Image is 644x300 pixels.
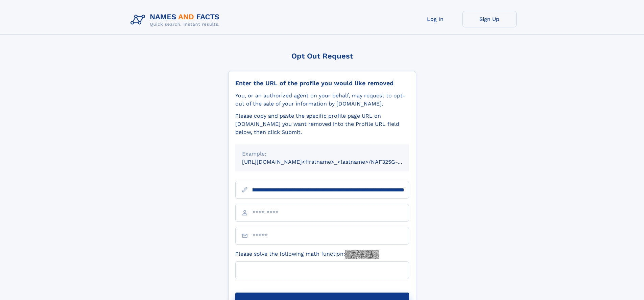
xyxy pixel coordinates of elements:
[242,159,422,165] small: [URL][DOMAIN_NAME]<firstname>_<lastname>/NAF325G-xxxxxxxx
[235,92,409,108] div: You, or an authorized agent on your behalf, may request to opt-out of the sale of your informatio...
[228,52,416,60] div: Opt Out Request
[242,150,402,158] div: Example:
[128,11,225,29] img: Logo Names and Facts
[462,11,517,27] a: Sign Up
[408,11,462,27] a: Log In
[235,112,409,136] div: Please copy and paste the specific profile page URL on [DOMAIN_NAME] you want removed into the Pr...
[235,79,409,87] div: Enter the URL of the profile you would like removed
[235,250,379,259] label: Please solve the following math function:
